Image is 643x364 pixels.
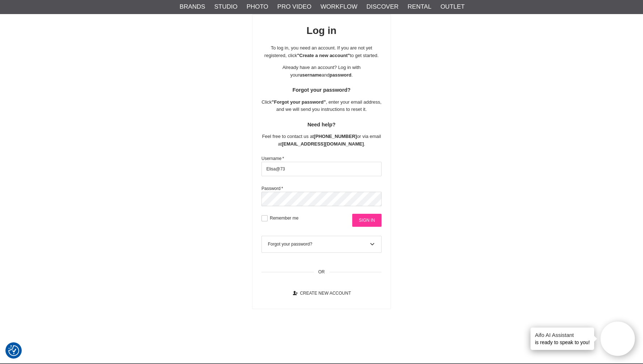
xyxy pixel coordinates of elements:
label: Password [261,186,283,191]
span: OR [318,269,325,275]
a: Brands [180,2,205,12]
strong: "Create a new account" [297,53,350,58]
p: Already have an account? Log in with your and . [261,64,382,79]
strong: username [299,72,321,78]
p: Feel free to contact us at or via email at . [261,133,382,148]
a: Outlet [440,2,465,12]
strong: Need help? [307,122,336,127]
strong: password [329,72,352,78]
strong: [PHONE_NUMBER] [314,134,357,139]
a: Discover [366,2,399,12]
strong: [EMAIL_ADDRESS][DOMAIN_NAME] [282,141,364,147]
a: Workflow [320,2,357,12]
img: Revisit consent button [8,345,19,356]
p: To log in, you need an account. If you are not yet registered, click to get started. [261,44,382,60]
a: Photo [247,2,268,12]
p: Click , enter your email address, and we will send you instructions to reset it. [261,99,382,114]
strong: "Forgot your password" [272,99,326,105]
button: Consent Preferences [8,344,19,357]
input: Sign in [352,214,382,227]
label: Remember me [268,216,298,221]
label: Username [261,156,284,161]
div: Forgot your password? [268,241,375,247]
div: is ready to speak to you! [531,328,594,350]
h4: Aifo AI Assistant [535,331,590,339]
a: Rental [408,2,431,12]
strong: Forgot your password? [293,87,351,93]
h1: Log in [261,24,382,38]
a: Studio [214,2,237,12]
a: Pro Video [277,2,311,12]
a: Create new account [286,287,358,300]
